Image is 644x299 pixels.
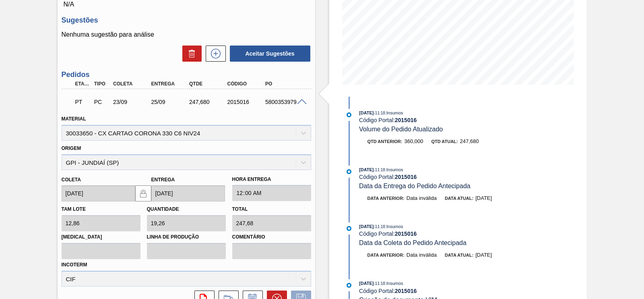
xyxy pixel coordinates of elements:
div: 25/09/2025 [149,99,191,105]
img: atual [347,226,351,231]
label: Quantidade [147,206,179,212]
span: Data atual: [445,253,473,257]
span: Data anterior: [367,253,405,257]
label: Hora Entrega [232,174,311,185]
span: Volume do Pedido Atualizado [359,126,443,133]
span: 360,000 [404,138,423,144]
label: Linha de Produção [147,231,226,243]
label: Comentário [232,231,311,243]
input: dd/mm/yyyy [62,185,135,201]
label: [MEDICAL_DATA] [62,231,140,243]
span: : Insumos [385,167,403,172]
label: Origem [62,145,81,151]
input: dd/mm/yyyy [151,185,225,201]
label: Entrega [151,177,175,183]
strong: 2015016 [395,174,417,180]
label: Total [232,206,248,212]
label: Incoterm [62,262,87,268]
div: Pedido de Compra [92,99,111,105]
div: Código [225,81,267,87]
span: [DATE] [359,110,374,115]
span: Data inválida [407,252,437,258]
div: Tipo [92,81,111,87]
span: Data atual: [445,196,473,201]
div: Nova sugestão [202,46,226,62]
div: Código Portal: [359,174,550,180]
h3: Pedidos [62,71,311,79]
div: Pedido em Trânsito [73,93,93,111]
div: 5800353979 [263,99,305,105]
span: - 11:18 [374,168,385,172]
span: Data da Coleta do Pedido Antecipada [359,239,466,246]
span: [DATE] [359,167,374,172]
div: 2015016 [225,99,267,105]
img: atual [347,283,351,288]
div: Qtde [187,81,229,87]
strong: 2015016 [395,288,417,294]
label: Coleta [62,177,81,183]
img: atual [347,112,351,117]
span: Data anterior: [367,196,405,201]
strong: 2015016 [395,117,417,123]
h3: Sugestões [62,16,311,25]
div: Coleta [111,81,153,87]
div: Código Portal: [359,230,550,237]
span: - 11:18 [374,281,385,286]
span: [DATE] [359,224,374,229]
span: 247,680 [460,138,479,144]
strong: 2015016 [395,230,417,237]
span: [DATE] [475,252,492,258]
div: 247,680 [187,99,229,105]
div: Aceitar Sugestões [226,45,311,62]
label: Tam lote [62,206,86,212]
div: 23/09/2025 [111,99,153,105]
span: - 11:18 [374,111,385,115]
div: Etapa [73,81,93,87]
span: : Insumos [385,281,403,286]
div: PO [263,81,305,87]
img: locked [138,189,148,198]
span: - 11:18 [374,224,385,229]
button: locked [135,185,151,201]
span: Data da Entrega do Pedido Antecipada [359,183,471,189]
div: Entrega [149,81,191,87]
span: Qtd anterior: [367,139,402,144]
span: Data inválida [407,195,437,201]
p: Nenhuma sugestão para análise [62,31,311,38]
span: : Insumos [385,224,403,229]
label: Material [62,116,86,122]
p: PT [75,99,91,105]
button: Aceitar Sugestões [230,46,310,62]
span: [DATE] [475,195,492,201]
span: : Insumos [385,110,403,115]
div: Código Portal: [359,117,550,123]
img: atual [347,169,351,174]
span: Qtd atual: [431,139,458,144]
div: Código Portal: [359,288,550,294]
span: [DATE] [359,281,374,286]
div: Excluir Sugestões [178,46,202,62]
